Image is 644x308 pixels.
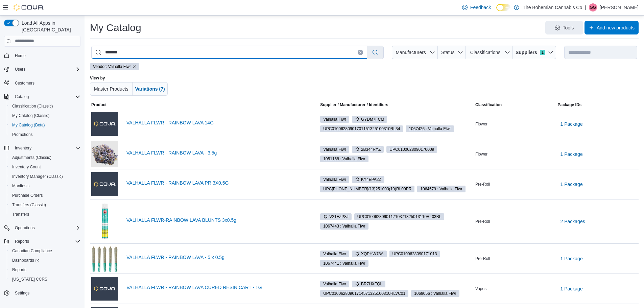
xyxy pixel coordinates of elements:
[558,147,586,161] button: 1 Package
[12,237,32,245] button: Reports
[9,112,80,120] span: My Catalog (Classic)
[558,102,582,108] span: Package IDs
[7,275,83,284] button: [US_STATE] CCRS
[91,201,118,242] img: VALHALLA FLWR-RAINBOW LAVA BLUNTS 3x0.5g
[91,172,118,196] img: VALHALLA FLWR - RAINBOW LAVA PR 3X0.5G
[352,116,387,123] span: GYDM7FCM
[438,46,466,59] button: Status
[7,162,83,172] button: Inventory Count
[523,3,582,11] p: The Bohemian Cannabis Co
[12,51,80,60] span: Home
[590,3,596,11] span: GG
[9,210,80,218] span: Transfers
[470,50,500,55] span: Classifications
[12,289,80,297] span: Settings
[320,125,403,132] span: UPC01006280901701151325100310RL34
[12,183,29,189] span: Manifests
[352,281,385,287] span: BR7HXFQL
[323,116,346,122] span: Valhalla Flwr
[12,237,80,245] span: Reports
[135,86,165,92] span: Variations (7)
[474,120,556,128] div: Flower
[126,217,308,223] a: VALHALLA FLWR-RAINBOW LAVA BLUNTS 3x0.5g
[357,214,442,220] span: UPC 010062809011710371325013110RL03BL
[15,80,34,86] span: Customers
[12,174,63,179] span: Inventory Manager (Classic)
[12,79,80,87] span: Customers
[90,63,139,70] span: Vendor: Valhalla Flwr
[320,116,349,123] span: Valhalla Flwr
[12,277,47,282] span: [US_STATE] CCRS
[355,116,384,122] span: GYDM7FCM
[9,182,80,190] span: Manifests
[474,255,556,263] div: Pre-Roll
[323,214,349,220] span: V21FZP8J
[9,275,80,283] span: Washington CCRS
[19,20,80,33] span: Load All Apps in [GEOGRAPHIC_DATA]
[9,256,80,264] span: Dashboards
[589,3,597,11] div: Givar Gilani
[597,24,635,31] span: Add new products
[406,125,454,132] span: 1067426 : Valhalla Flwr
[12,122,45,128] span: My Catalog (Beta)
[411,290,459,297] span: 1069056 : Valhalla Flwr
[540,50,545,55] span: 1 active filters
[91,245,118,272] img: VALHALLA FLWR - RAINBOW LAVA - 5 x 0.5g
[311,102,388,108] span: Supplier / Manufacturer / Identifiers
[12,224,80,232] span: Operations
[585,21,639,34] button: Add new products
[560,285,583,292] span: 1 Package
[320,290,408,297] span: UPC01006280901714571325100310RLVC01
[545,21,583,34] button: Tools
[7,210,83,219] button: Transfers
[323,223,365,229] span: 1067443 : Valhalla Flwr
[7,153,83,162] button: Adjustments (Classic)
[474,285,556,293] div: Vapes
[7,101,83,111] button: Classification (Classic)
[496,4,510,11] input: Dark Mode
[392,46,438,59] button: Manufacturers
[560,218,585,225] span: 2 Packages
[14,4,44,11] img: Cova
[90,82,133,96] button: Master Products
[323,176,346,183] span: Valhalla Flwr
[12,193,43,198] span: Purchase Orders
[1,51,83,61] button: Home
[560,151,583,158] span: 1 Package
[15,290,29,296] span: Settings
[126,150,308,156] a: VALHALLA FLWR - RAINBOW LAVA - 3.5g
[420,186,462,192] span: 1064579 : Valhalla Flwr
[12,224,38,232] button: Operations
[9,247,80,255] span: Canadian Compliance
[15,225,35,231] span: Operations
[396,50,426,55] span: Manufacturers
[7,200,83,210] button: Transfers (Classic)
[409,126,451,132] span: 1067426 : Valhalla Flwr
[94,86,128,92] span: Master Products
[320,146,349,153] span: Valhalla Flwr
[323,290,405,297] span: UPC 01006280901714571325100310RLVC01
[474,150,556,158] div: Flower
[320,281,349,287] span: Valhalla Flwr
[1,288,83,298] button: Settings
[1,143,83,153] button: Inventory
[9,131,80,139] span: Promotions
[323,260,365,266] span: 1067441 : Valhalla Flwr
[9,201,80,209] span: Transfers (Classic)
[12,52,28,60] a: Home
[12,267,26,273] span: Reports
[12,144,34,152] button: Inventory
[9,163,80,171] span: Inventory Count
[93,64,131,70] span: Vendor: Valhalla Flwr
[12,144,80,152] span: Inventory
[7,181,83,191] button: Manifests
[12,103,53,109] span: Classification (Classic)
[9,247,55,255] a: Canadian Compliance
[320,251,349,257] span: Valhalla Flwr
[9,153,80,162] span: Adjustments (Classic)
[323,156,365,162] span: 1051168 : Valhalla Flwr
[389,251,440,257] span: UPC0100628090171013
[12,155,51,160] span: Adjustments (Classic)
[459,1,494,14] a: Feedback
[133,82,168,96] button: Variations (7)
